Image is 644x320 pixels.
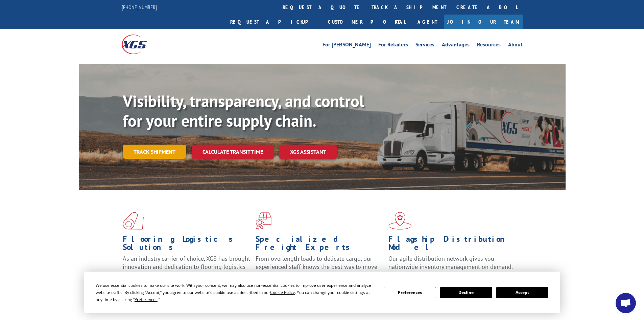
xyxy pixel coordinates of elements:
[123,255,250,279] span: As an industry carrier of choice, XGS has brought innovation and dedication to flooring logistics...
[411,15,444,29] a: Agent
[440,287,492,298] button: Decline
[96,282,376,303] div: We use essential cookies to make our site work. With your consent, we may also use non-essential ...
[256,235,383,255] h1: Specialized Freight Experts
[256,255,383,285] p: From overlength loads to delicate cargo, our experienced staff knows the best way to move your fr...
[279,145,337,159] a: XGS ASSISTANT
[323,42,371,49] a: For [PERSON_NAME]
[123,235,251,255] h1: Flooring Logistics Solutions
[323,15,411,29] a: Customer Portal
[477,42,501,49] a: Resources
[415,42,434,49] a: Services
[388,255,513,271] span: Our agile distribution network gives you nationwide inventory management on demand.
[442,42,470,49] a: Advantages
[388,235,516,255] h1: Flagship Distribution Model
[225,15,323,29] a: Request a pickup
[508,42,523,49] a: About
[135,297,158,302] span: Preferences
[122,4,157,10] a: [PHONE_NUMBER]
[84,272,560,313] div: Cookie Consent Prompt
[256,212,271,230] img: xgs-icon-focused-on-flooring-red
[616,293,636,313] div: Open chat
[270,290,295,295] span: Cookie Policy
[378,42,408,49] a: For Retailers
[123,145,186,159] a: Track shipment
[123,212,144,230] img: xgs-icon-total-supply-chain-intelligence-red
[388,212,412,230] img: xgs-icon-flagship-distribution-model-red
[384,287,436,298] button: Preferences
[192,145,274,159] a: Calculate transit time
[496,287,548,298] button: Accept
[444,15,523,29] a: Join Our Team
[123,90,364,131] b: Visibility, transparency, and control for your entire supply chain.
